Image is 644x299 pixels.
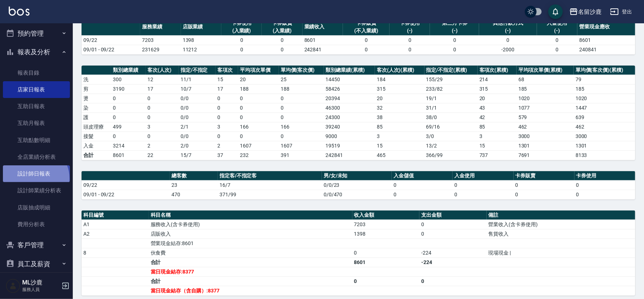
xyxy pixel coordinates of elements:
td: 0 [111,103,146,113]
td: 214 [478,75,517,84]
td: 85 [478,122,517,131]
td: 0 / 0 [179,131,216,141]
td: 231629 [140,45,181,54]
th: 單均價(客次價) [279,66,324,75]
th: 客項次 [216,66,238,75]
td: 0 [146,94,178,103]
td: 1398 [181,35,221,45]
a: 設計師日報表 [3,165,70,182]
td: 15/7 [179,150,216,160]
td: 8133 [574,150,635,160]
td: 0 [574,180,635,190]
td: 15 [478,141,517,150]
td: 0 [430,45,479,54]
td: 7203 [352,220,420,229]
td: 579 [517,113,574,122]
td: 剪 [82,84,111,94]
td: 0 [279,131,324,141]
td: 0 [279,94,324,103]
td: 店販收入 [149,229,352,239]
th: 平均項次單價 [238,66,279,75]
td: 39240 [324,122,375,131]
th: 客次(人次)(累積) [375,66,424,75]
th: 男/女/未知 [322,171,392,181]
td: 462 [517,122,574,131]
td: 3 [375,131,424,141]
td: -224 [419,248,487,257]
td: 11 / 1 [179,75,216,84]
td: 8601 [352,257,420,267]
td: 0 [146,103,178,113]
td: 當日現金結存（含自購）:8377 [149,286,352,295]
td: 232 [238,150,279,160]
td: 68 [517,75,574,84]
td: 洗 [82,75,111,84]
th: 入金使用 [453,171,513,181]
td: 0 [279,113,324,122]
div: (-) [391,27,428,35]
th: 類別總業績(累積) [324,66,375,75]
td: 499 [111,122,146,131]
td: 3190 [111,84,146,94]
td: 0 [352,276,420,286]
td: 0 [352,248,420,257]
td: 0 [216,113,238,122]
td: 20394 [324,94,375,103]
td: 1301 [517,141,574,150]
td: 1607 [279,141,324,150]
td: 3 [146,122,178,131]
img: Person [6,279,20,293]
td: 1020 [574,94,635,103]
td: 0 [238,103,279,113]
td: 24300 [324,113,375,122]
td: 0 [146,131,178,141]
button: 名留沙鹿 [566,4,604,19]
th: 指定客/不指定客 [218,171,322,181]
th: 科目名稱 [149,211,352,220]
td: 0 [221,35,262,45]
td: 售貨收入 [487,229,635,239]
td: 69 / 16 [424,122,478,131]
td: 0 [111,113,146,122]
td: 12 [146,75,178,84]
td: 2 [216,141,238,150]
th: 客次(人次) [146,66,178,75]
td: 09/22 [82,180,170,190]
td: 0 [146,113,178,122]
td: 服務收入(含卡券使用) [149,220,352,229]
td: 11212 [181,45,221,54]
img: Logo [9,7,29,16]
td: 0/0/23 [322,180,392,190]
td: 1607 [238,141,279,150]
td: 1398 [352,229,420,239]
td: 19519 [324,141,375,150]
td: 25 [279,75,324,84]
td: 2 / 0 [179,141,216,150]
td: 366/99 [424,150,478,160]
button: 客戶管理 [3,236,70,255]
td: 242841 [303,45,343,54]
th: 收入金額 [352,211,420,220]
td: 188 [279,84,324,94]
th: 入金儲值 [392,171,453,181]
td: 1020 [517,94,574,103]
td: 09/01 - 09/22 [82,190,170,199]
td: 155 / 29 [424,75,478,84]
th: 指定/不指定(累積) [424,66,478,75]
th: 類別總業績 [111,66,146,75]
td: 0 / 0 [179,113,216,122]
p: 服務人員 [22,286,59,293]
td: -224 [419,257,487,267]
th: 營業現金應收 [577,19,635,36]
th: 卡券使用 [574,171,635,181]
th: 指定/不指定 [179,66,216,75]
td: 0 [390,35,430,45]
td: 15 [375,141,424,150]
div: (不入業績) [345,27,388,35]
td: 0 [537,45,577,54]
th: 卡券販賣 [514,171,574,181]
th: 服務業績 [140,19,181,36]
td: 16/7 [218,180,322,190]
td: 20 [478,94,517,103]
a: 費用分析表 [3,216,70,233]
